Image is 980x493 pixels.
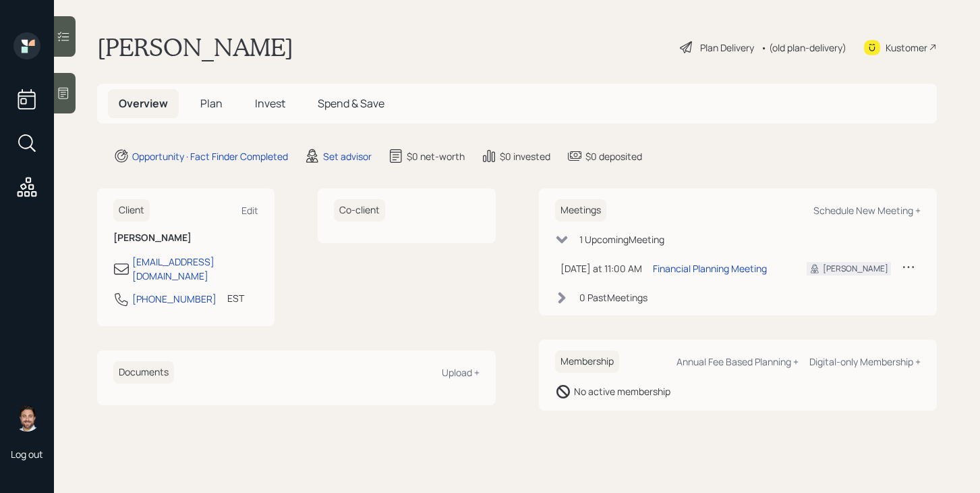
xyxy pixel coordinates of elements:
span: Spend & Save [318,96,384,111]
div: EST [227,291,244,305]
h6: Meetings [555,199,606,222]
div: 0 Past Meeting s [579,290,647,305]
div: Upload + [442,366,480,379]
span: Invest [255,96,285,111]
div: • (old plan-delivery) [761,41,846,55]
div: $0 invested [500,149,550,163]
div: Edit [241,204,258,217]
div: Digital-only Membership + [809,355,921,368]
span: Overview [119,96,168,111]
div: [EMAIL_ADDRESS][DOMAIN_NAME] [132,255,258,283]
div: $0 deposited [585,149,642,163]
img: michael-russo-headshot.png [13,405,40,432]
div: Kustomer [886,41,927,55]
div: Log out [11,448,43,461]
div: [PHONE_NUMBER] [132,292,217,306]
div: Schedule New Meeting + [813,204,921,217]
div: 1 Upcoming Meeting [579,232,664,246]
div: Financial Planning Meeting [653,261,767,276]
h6: Documents [113,361,174,384]
div: [DATE] at 11:00 AM [560,261,642,276]
div: $0 net-worth [407,149,465,163]
div: Opportunity · Fact Finder Completed [132,149,288,163]
div: Set advisor [323,149,372,163]
span: Plan [200,96,223,111]
div: Annual Fee Based Planning + [676,355,799,368]
div: [PERSON_NAME] [823,263,888,275]
div: No active membership [574,384,670,398]
div: Plan Delivery [700,41,754,55]
h6: Co-client [334,199,385,222]
h6: Client [113,199,150,222]
h6: Membership [555,351,619,373]
h1: [PERSON_NAME] [97,32,293,62]
h6: [PERSON_NAME] [113,232,258,244]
